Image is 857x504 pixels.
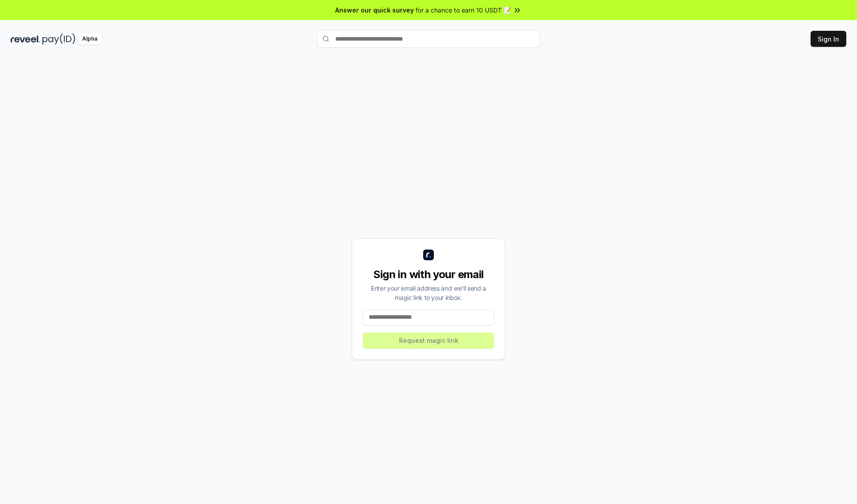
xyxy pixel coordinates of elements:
button: Sign In [811,31,846,47]
div: Sign in with your email [363,267,494,282]
img: pay_id [42,33,75,45]
span: for a chance to earn 10 USDT 📝 [416,5,511,15]
div: Alpha [77,33,102,45]
span: Answer our quick survey [335,5,414,15]
img: logo_small [423,250,434,260]
img: reveel_dark [11,33,41,45]
div: Enter your email address and we’ll send a magic link to your inbox. [363,283,494,302]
